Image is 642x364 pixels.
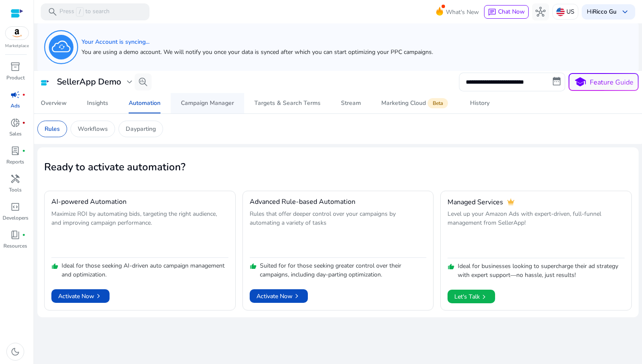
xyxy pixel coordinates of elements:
[9,130,22,138] p: Sales
[250,263,256,270] span: thumb_up
[10,118,20,128] span: donut_small
[3,242,27,250] p: Resources
[428,98,448,108] span: Beta
[254,100,321,106] div: Targets & Search Terms
[587,9,617,15] p: Hi
[51,209,228,255] p: Maximize ROI by automating bids, targeting the right audience, and improving campaign performance.
[57,77,121,87] h3: SellerApp Demo
[45,124,60,133] p: Rules
[535,7,546,17] span: hub
[181,100,234,106] div: Campaign Manager
[448,263,454,270] span: thumb_up
[446,5,479,20] span: What's New
[448,290,495,303] button: Let's Talkchevron_right
[124,77,135,87] span: expand_more
[293,292,301,300] span: chevron_right
[59,7,110,17] p: Press to search
[58,292,103,301] span: Activate Now
[44,161,632,173] h2: Ready to activate automation?
[448,209,625,255] p: Level up your Amazon Ads with expert-driven, full-funnel management from SellerApp!
[76,7,84,17] span: /
[10,90,20,100] span: campaign
[470,100,490,106] div: History
[566,4,574,19] p: US
[11,102,20,110] p: Ads
[5,43,29,49] p: Marketplace
[10,62,20,72] span: inventory_2
[341,100,361,106] div: Stream
[51,263,58,270] span: thumb_up
[10,202,20,212] span: code_blocks
[3,214,28,222] p: Developers
[556,8,565,16] img: us.svg
[129,100,160,106] div: Automation
[10,347,20,357] span: dark_mode
[6,27,28,40] img: amazon.svg
[48,7,58,17] span: search
[22,233,25,237] span: fiber_manual_record
[135,73,152,90] button: search_insights
[10,230,20,240] span: book_4
[448,198,503,206] h4: Managed Services
[507,198,515,206] span: crown
[94,292,103,300] span: chevron_right
[78,124,108,133] p: Workflows
[593,8,617,16] b: Ricco Gu
[260,261,427,279] p: Suited for for those seeking greater control over their campaigns, including day-parting optimiza...
[10,174,20,184] span: handyman
[480,293,488,301] span: chevron_right
[82,49,433,56] h5: You are using a demo account. We will notify you once your data is synced after which you can sta...
[22,93,25,96] span: fiber_manual_record
[126,124,156,133] p: Dayparting
[51,198,127,206] h4: AI-powered Automation
[620,7,630,17] span: keyboard_arrow_down
[62,261,228,279] p: Ideal for those seeking AI-driven auto campaign management and optimization.
[6,74,25,82] p: Product
[138,77,148,87] span: search_insights
[458,262,625,279] p: Ideal for businesses looking to supercharge their ad strategy with expert support—no hassle, just...
[484,5,529,19] button: chatChat Now
[454,290,488,304] span: Let's Talk
[82,39,433,46] h5: Your Account is syncing...
[250,198,355,206] h4: Advanced Rule-based Automation
[532,3,549,20] button: hub
[498,8,525,16] span: Chat Now
[9,186,22,194] p: Tools
[250,209,427,255] p: Rules that offer deeper control over your campaigns by automating a variety of tasks
[574,76,586,88] span: school
[590,77,634,87] p: Feature Guide
[51,289,110,303] button: Activate Nowchevron_right
[250,289,308,303] button: Activate Nowchevron_right
[87,100,108,106] div: Insights
[256,292,301,301] span: Activate Now
[22,149,25,152] span: fiber_manual_record
[381,100,450,107] div: Marketing Cloud
[6,158,24,166] p: Reports
[569,73,639,91] button: schoolFeature Guide
[10,146,20,156] span: lab_profile
[22,121,25,124] span: fiber_manual_record
[41,100,67,106] div: Overview
[488,8,496,17] span: chat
